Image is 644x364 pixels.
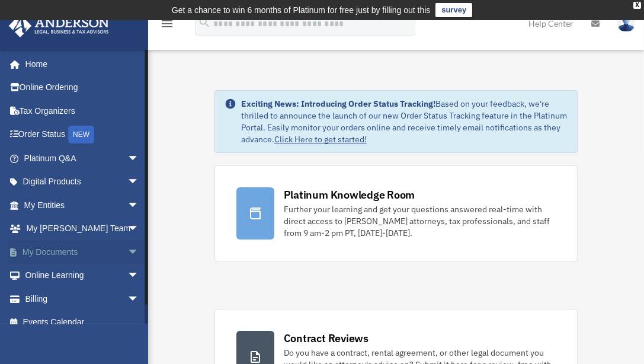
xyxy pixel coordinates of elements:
img: Anderson Advisors Platinum Portal [5,14,113,37]
i: search [198,16,211,29]
span: arrow_drop_down [127,193,151,218]
a: Tax Organizers [8,99,157,123]
div: Contract Reviews [284,331,369,346]
a: Billingarrow_drop_down [8,287,157,311]
span: arrow_drop_down [127,146,151,171]
span: arrow_drop_down [127,217,151,241]
img: User Pic [617,15,635,32]
a: Events Calendar [8,311,157,334]
a: Online Ordering [8,76,157,100]
div: close [633,2,641,9]
span: arrow_drop_down [127,240,151,264]
a: Online Learningarrow_drop_down [8,264,157,288]
a: Home [8,52,151,76]
div: Based on your feedback, we're thrilled to announce the launch of our new Order Status Tracking fe... [241,98,568,145]
div: Platinum Knowledge Room [284,187,415,202]
a: My Entitiesarrow_drop_down [8,193,157,217]
a: Platinum Knowledge Room Further your learning and get your questions answered real-time with dire... [214,165,578,261]
a: Click Here to get started! [274,134,367,145]
a: Platinum Q&Aarrow_drop_down [8,146,157,170]
span: arrow_drop_down [127,170,151,194]
span: arrow_drop_down [127,287,151,311]
a: Order StatusNEW [8,123,157,147]
div: Get a chance to win 6 months of Platinum for free just by filling out this [172,3,431,17]
a: menu [160,21,174,31]
strong: Exciting News: Introducing Order Status Tracking! [241,98,435,109]
a: My Documentsarrow_drop_down [8,240,157,264]
span: arrow_drop_down [127,264,151,288]
a: My [PERSON_NAME] Teamarrow_drop_down [8,217,157,241]
i: menu [160,17,174,31]
div: Further your learning and get your questions answered real-time with direct access to [PERSON_NAM... [284,203,556,239]
div: NEW [68,126,94,143]
a: survey [435,3,472,17]
a: Digital Productsarrow_drop_down [8,170,157,194]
